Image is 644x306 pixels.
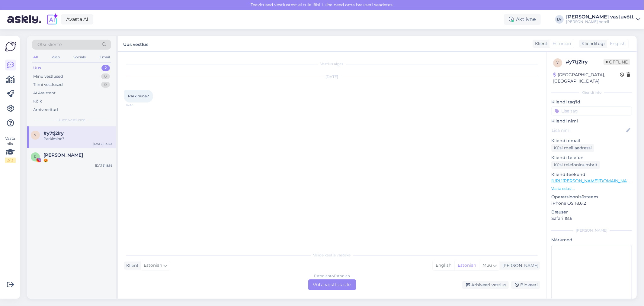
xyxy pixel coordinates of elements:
div: # y7tj2lry [566,58,604,66]
p: Märkmed [551,237,632,243]
span: R [34,155,37,159]
span: 14:43 [126,103,148,107]
p: iPhone OS 18.6.2 [551,200,632,207]
div: Blokeeri [511,281,540,289]
div: Klienditugi [579,41,605,47]
div: Estonian [454,261,479,270]
div: Klient [124,262,139,269]
div: [GEOGRAPHIC_DATA], [GEOGRAPHIC_DATA] [553,72,620,84]
span: Estonian [144,262,162,269]
div: [PERSON_NAME] [551,228,632,233]
a: [PERSON_NAME] vastuvõtt[PERSON_NAME] hotell [566,15,640,24]
div: [DATE] [124,74,540,80]
div: 😍 [43,158,112,163]
div: 2 [101,65,110,71]
div: Parkimine? [43,136,112,142]
div: Minu vestlused [33,73,63,80]
div: 0 [101,73,110,80]
a: Avasta AI [61,14,93,24]
div: 0 [101,82,110,88]
span: Muu [482,262,492,268]
div: English [433,261,454,270]
p: Kliendi nimi [551,118,632,124]
label: Uus vestlus [123,40,148,48]
div: Kliendi info [551,90,632,95]
div: Tiimi vestlused [33,82,63,88]
div: AI Assistent [33,90,56,96]
input: Lisa nimi [552,127,625,134]
div: [PERSON_NAME] [500,262,538,269]
div: LV [555,15,564,24]
div: Vestlus algas [124,61,540,67]
span: Estonian [553,41,571,47]
span: Parkimine? [128,94,149,98]
p: Kliendi email [551,138,632,144]
div: [DATE] 14:43 [93,142,112,146]
div: Küsi telefoninumbrit [551,161,600,169]
div: Valige keel ja vastake [124,252,540,258]
p: Operatsioonisüsteem [551,194,632,200]
div: Web [50,53,61,61]
span: Uued vestlused [58,117,86,123]
p: Brauser [551,209,632,215]
p: Vaata edasi ... [551,186,632,191]
img: explore-ai [46,13,59,26]
span: #y7tj2lry [43,131,64,136]
p: Klienditeekond [551,171,632,178]
a: [URL][PERSON_NAME][DOMAIN_NAME] [551,178,635,184]
div: Võta vestlus üle [308,279,356,290]
div: Arhiveeritud [33,107,58,113]
div: [PERSON_NAME] vastuvõtt [566,15,634,19]
span: Otsi kliente [37,41,62,48]
p: Kliendi tag'id [551,99,632,105]
p: Kliendi telefon [551,155,632,161]
div: Küsi meiliaadressi [551,144,594,152]
div: Aktiivne [504,14,541,25]
div: All [32,53,39,61]
img: Askly Logo [5,41,16,52]
div: 2 / 3 [5,158,16,163]
div: Arhiveeri vestlus [462,281,509,289]
div: Klient [533,41,547,47]
span: English [610,41,626,47]
div: Uus [33,65,41,71]
div: Estonian to Estonian [314,273,350,279]
span: Offline [604,59,630,65]
div: Socials [72,53,87,61]
input: Lisa tag [551,106,632,116]
span: Riina Märtson [43,152,83,158]
p: Safari 18.6 [551,215,632,222]
div: [PERSON_NAME] hotell [566,19,634,24]
span: y [556,60,559,65]
div: Email [98,53,111,61]
div: [DATE] 8:39 [95,163,112,168]
span: y [34,133,37,137]
div: Vaata siia [5,136,16,163]
div: Kõik [33,98,42,104]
